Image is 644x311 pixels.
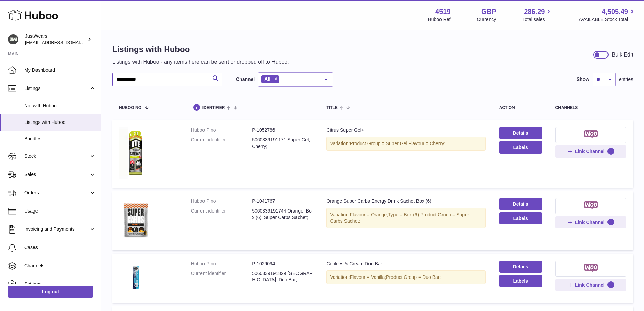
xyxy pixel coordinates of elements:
[499,261,542,273] a: Details
[252,137,313,150] dd: 5060339191171 Super Gel; Cherry;
[24,244,96,251] span: Cases
[24,226,89,232] span: Invoicing and Payments
[499,198,542,210] a: Details
[25,40,99,45] span: [EMAIL_ADDRESS][DOMAIN_NAME]
[236,76,255,83] label: Channel
[252,261,313,267] dd: P-1029094
[24,67,96,73] span: My Dashboard
[252,127,313,133] dd: P-1052786
[191,127,252,133] dt: Huboo P no
[555,279,626,291] button: Link Channel
[24,119,96,126] span: Listings with Huboo
[499,141,542,153] button: Labels
[24,190,89,196] span: Orders
[24,208,96,214] span: Usage
[202,106,225,110] span: identifier
[555,106,626,110] div: channels
[24,85,89,92] span: Listings
[326,127,485,133] div: Citrus Super Gel+
[119,106,141,110] span: Huboo no
[577,76,589,83] label: Show
[477,16,496,23] div: Currency
[119,261,153,294] img: Cookies & Cream Duo Bar
[326,137,485,151] div: Variation:
[24,281,96,287] span: Settings
[252,208,313,221] dd: 5060339191744 Orange; Box (6); Super Carbs Sachet;
[522,16,552,23] span: Total sales
[481,7,496,16] strong: GBP
[252,198,313,204] dd: P-1041767
[326,106,337,110] span: title
[24,103,96,109] span: Not with Huboo
[191,261,252,267] dt: Huboo P no
[612,51,633,59] div: Bulk Edit
[24,136,96,142] span: Bundles
[499,106,542,110] div: action
[388,212,420,217] span: Type = Box (6);
[350,274,386,280] span: Flavour = Vanilla;
[555,216,626,228] button: Link Channel
[264,76,270,82] span: All
[326,208,485,228] div: Variation:
[24,171,89,178] span: Sales
[499,212,542,224] button: Labels
[112,44,289,55] h1: Listings with Huboo
[8,286,93,298] a: Log out
[579,7,636,23] a: 4,505.49 AVAILABLE Stock Total
[555,145,626,157] button: Link Channel
[8,34,18,44] img: internalAdmin-4519@internal.huboo.com
[119,127,153,179] img: Citrus Super Gel+
[25,33,86,46] div: JustWears
[24,153,89,159] span: Stock
[191,270,252,283] dt: Current identifier
[350,212,388,217] span: Flavour = Orange;
[584,264,598,272] img: woocommerce-small.png
[499,275,542,287] button: Labels
[428,16,451,23] div: Huboo Ref
[326,270,485,284] div: Variation:
[330,212,469,224] span: Product Group = Super Carbs Sachet;
[575,219,605,225] span: Link Channel
[602,7,628,16] span: 4,505.49
[584,201,598,209] img: woocommerce-small.png
[524,7,545,16] span: 286.29
[191,208,252,221] dt: Current identifier
[619,76,633,83] span: entries
[326,261,485,267] div: Cookies & Cream Duo Bar
[499,127,542,139] a: Details
[252,270,313,283] dd: 5060339191829 [GEOGRAPHIC_DATA]; Duo Bar;
[386,274,441,280] span: Product Group = Duo Bar;
[522,7,552,23] a: 286.29 Total sales
[575,282,605,288] span: Link Channel
[584,130,598,138] img: woocommerce-small.png
[350,141,409,146] span: Product Group = Super Gel;
[409,141,446,146] span: Flavour = Cherry;
[191,198,252,204] dt: Huboo P no
[191,137,252,150] dt: Current identifier
[112,58,289,66] p: Listings with Huboo - any items here can be sent or dropped off to Huboo.
[575,148,605,154] span: Link Channel
[119,198,153,242] img: Orange Super Carbs Energy Drink Sachet Box (6)
[24,263,96,269] span: Channels
[326,198,485,204] div: Orange Super Carbs Energy Drink Sachet Box (6)
[435,7,451,16] strong: 4519
[579,16,636,23] span: AVAILABLE Stock Total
